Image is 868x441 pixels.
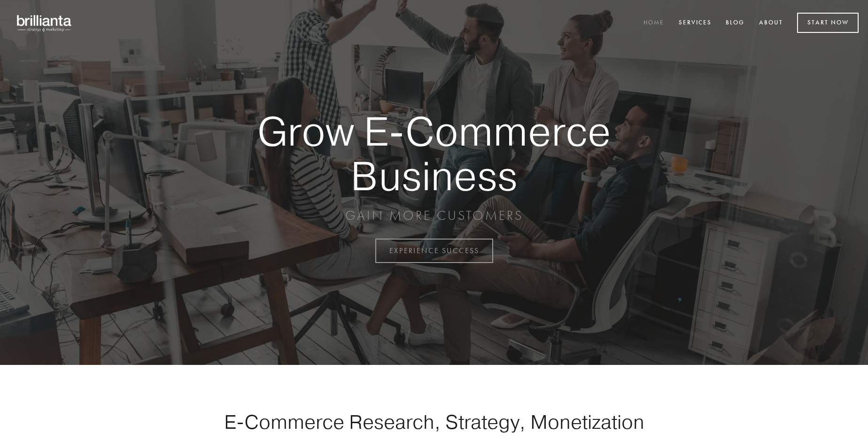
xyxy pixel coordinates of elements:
a: About [753,15,789,31]
a: Home [637,15,670,31]
h1: E-Commerce Research, Strategy, Monetization [194,410,674,433]
a: Services [673,15,718,31]
strong: Grow E-Commerce Business [225,109,643,198]
p: GAIN MORE CUSTOMERS [225,207,643,224]
a: EXPERIENCE SUCCESS [375,239,493,263]
a: Blog [720,15,751,31]
img: brillianta - research, strategy, marketing [9,9,80,37]
a: Start Now [797,13,859,33]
